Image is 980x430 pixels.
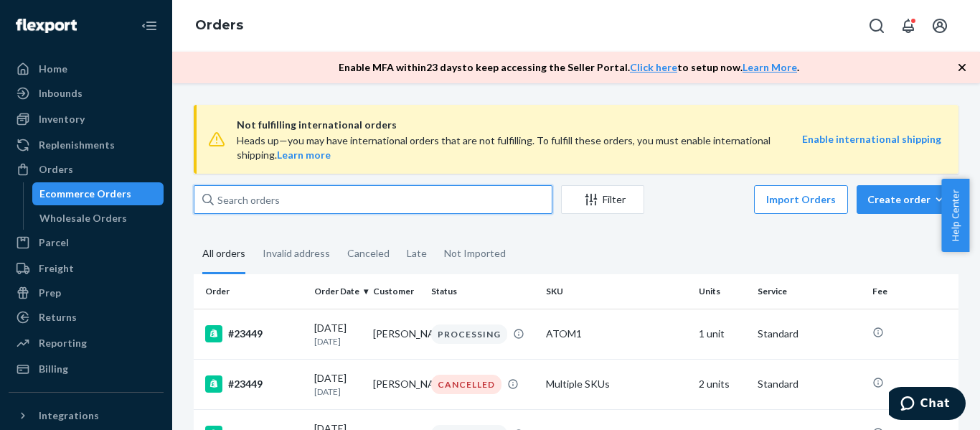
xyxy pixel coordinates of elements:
div: Inbounds [39,86,83,101]
div: Late [407,235,427,272]
ol: breadcrumbs [184,5,255,47]
div: Ecommerce Orders [39,187,131,201]
th: Order Date [308,274,367,309]
a: Click here [630,61,677,73]
a: Inbounds [9,82,164,105]
div: Freight [39,261,74,276]
div: #23449 [205,325,303,342]
a: Enable international shipping [802,133,941,145]
div: Invalid address [263,235,330,272]
button: Open Search Box [862,11,891,40]
div: Home [39,62,67,76]
div: CANCELLED [431,375,501,394]
div: Filter [562,192,644,207]
div: Parcel [39,235,69,250]
a: Inventory [9,108,164,131]
p: Standard [758,377,861,391]
span: Heads up—you may have international orders that are not fulfilling. To fulfill these orders, you ... [237,134,771,161]
p: [DATE] [314,385,362,398]
a: Home [9,57,164,80]
td: 2 units [693,359,752,409]
div: ATOM1 [546,327,687,341]
td: Multiple SKUs [540,359,693,409]
div: Orders [39,162,73,177]
div: Customer [373,285,420,297]
div: Billing [39,362,68,376]
div: Wholesale Orders [39,211,127,225]
div: Returns [39,310,77,324]
button: Open account menu [925,11,954,40]
th: Units [693,274,752,309]
div: All orders [202,235,245,274]
th: Order [194,274,308,309]
th: SKU [540,274,693,309]
a: Billing [9,357,164,380]
div: Prep [39,286,61,300]
div: PROCESSING [431,324,507,344]
img: Flexport logo [16,19,77,33]
a: Prep [9,281,164,304]
button: Create order [857,185,958,214]
a: Orders [9,158,164,181]
a: Reporting [9,332,164,355]
button: Integrations [9,404,164,427]
a: Wholesale Orders [32,207,164,230]
th: Fee [867,274,958,309]
span: Not fulfilling international orders [237,116,802,134]
button: Import Orders [754,185,848,214]
td: 1 unit [693,309,752,359]
input: Search orders [194,185,552,214]
div: #23449 [205,375,303,393]
p: [DATE] [314,335,362,347]
a: Orders [195,17,243,33]
button: Open notifications [894,11,923,40]
button: Help Center [941,179,969,252]
th: Status [425,274,540,309]
a: Learn more [277,149,331,161]
button: Close Navigation [135,11,164,40]
td: [PERSON_NAME] [367,359,426,409]
p: Enable MFA within 23 days to keep accessing the Seller Portal. to setup now. . [339,60,799,75]
button: Filter [561,185,644,214]
div: Integrations [39,408,99,423]
a: Returns [9,306,164,329]
div: Create order [867,192,948,207]
div: Inventory [39,112,85,126]
div: [DATE] [314,321,362,347]
td: [PERSON_NAME] [367,309,426,359]
div: Canceled [347,235,390,272]
iframe: Opens a widget where you can chat to one of our agents [889,387,966,423]
div: [DATE] [314,371,362,398]
div: Not Imported [444,235,506,272]
a: Replenishments [9,134,164,156]
a: Learn More [743,61,797,73]
div: Reporting [39,336,87,350]
a: Ecommerce Orders [32,182,164,205]
a: Freight [9,257,164,280]
th: Service [752,274,867,309]
div: Replenishments [39,138,115,152]
a: Parcel [9,231,164,254]
p: Standard [758,327,861,341]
